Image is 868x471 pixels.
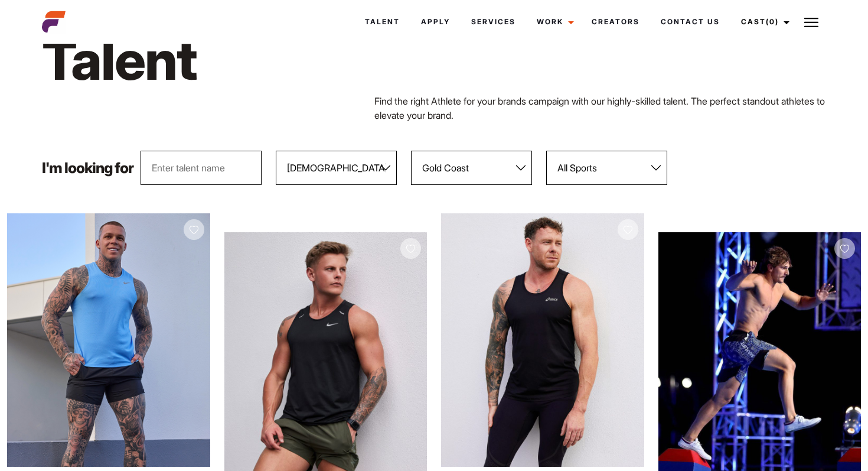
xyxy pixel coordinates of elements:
p: Find the right Athlete for your brands campaign with our highly-skilled talent. The perfect stand... [374,94,826,122]
img: cropped-aefm-brand-fav-22-square.png [42,10,66,34]
a: Talent [354,6,410,38]
p: I'm looking for [42,161,133,176]
input: Enter talent name [141,151,262,185]
a: Apply [410,6,461,38]
a: Creators [581,6,650,38]
a: Services [461,6,526,38]
img: Burger icon [804,15,818,30]
span: (0) [766,17,779,26]
a: Work [526,6,581,38]
h1: Talent [42,26,494,94]
a: Contact Us [650,6,730,38]
a: Cast(0) [730,6,797,38]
